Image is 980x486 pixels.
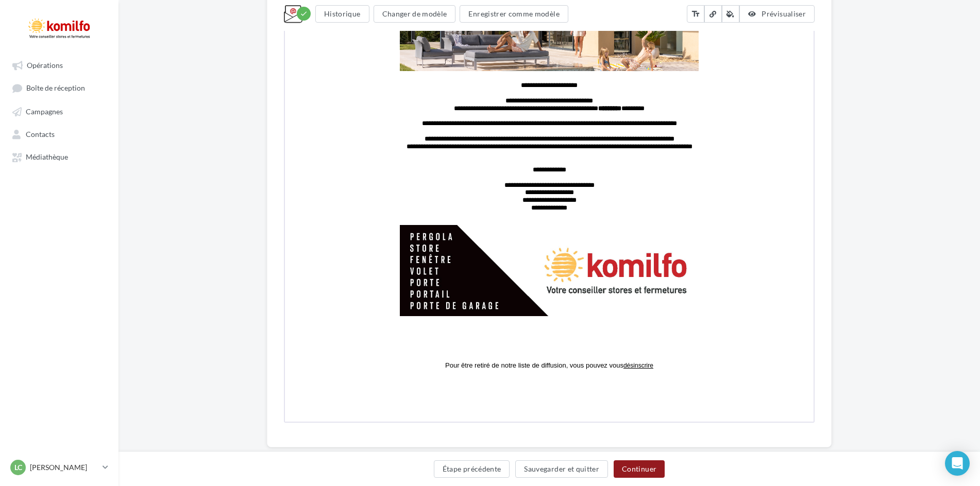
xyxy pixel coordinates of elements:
a: Opérations [6,56,112,74]
a: Contacts [6,125,112,143]
button: Prévisualiser [739,5,815,23]
button: Sauvegarder et quitter [515,460,608,478]
div: Modifications enregistrées [297,7,311,21]
i: check [300,10,308,18]
img: PRODUITS_LOGO_Signature_Mail_3681x1121_V1-page-001.jpg [115,377,414,468]
a: Cliquez-ici [303,8,332,15]
button: Historique [315,5,369,23]
span: Campagnes [26,107,63,116]
div: Open Intercom Messenger [945,451,970,476]
button: Changer de modèle [374,5,456,23]
i: text_fields [691,9,700,19]
span: Prévisualiser [762,9,806,18]
button: Enregistrer comme modèle [460,5,568,23]
img: phpQFvdyb [115,153,414,223]
span: Boîte de réception [26,84,85,93]
a: Boîte de réception [6,78,112,97]
img: Logo_classique_avec_baseline_-_Fond_transparent.png [130,42,398,127]
span: Médiathèque [26,153,68,162]
span: Contacts [26,130,55,138]
button: text_fields [687,5,704,23]
span: Opérations [27,61,63,70]
a: Lc [PERSON_NAME] [8,458,110,477]
span: Lc [14,462,22,473]
p: [PERSON_NAME] [30,462,98,473]
u: Cliquez-ici [303,8,332,15]
button: Continuer [614,460,665,478]
button: Étape précédente [434,460,510,478]
a: Médiathèque [6,147,112,166]
a: Campagnes [6,102,112,120]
